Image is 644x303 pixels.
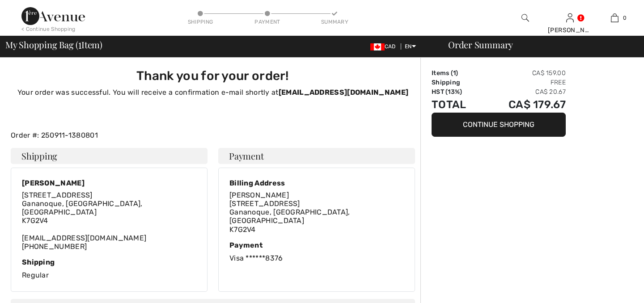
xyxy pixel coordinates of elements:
span: EN [405,43,416,50]
td: CA$ 20.67 [482,87,566,97]
div: Regular [22,258,196,281]
span: 0 [623,14,627,22]
div: [PERSON_NAME] [22,179,196,187]
td: Free [482,78,566,87]
div: Shipping [187,18,214,26]
div: [PERSON_NAME] [548,25,592,35]
td: CA$ 179.67 [482,97,566,113]
a: Sign In [566,13,574,22]
div: Summary [321,18,348,26]
h4: Shipping [11,148,208,164]
td: HST (13%) [432,87,482,97]
td: CA$ 159.00 [482,68,566,78]
button: Continue Shopping [432,113,566,137]
p: Your order was successful. You will receive a confirmation e-mail shortly at [16,87,410,98]
div: < Continue Shopping [21,25,76,33]
img: search the website [521,13,529,23]
img: My Info [566,13,574,23]
div: Order #: 250911-1380801 [5,130,420,141]
span: 1 [78,38,81,50]
img: Canadian Dollar [370,43,385,50]
td: Shipping [432,78,482,87]
div: Order Summary [437,40,639,49]
span: [STREET_ADDRESS] Gananoque, [GEOGRAPHIC_DATA], [GEOGRAPHIC_DATA] K7G2V4 [22,191,143,225]
span: My Shopping Bag ( Item) [5,40,102,49]
img: My Bag [611,13,619,23]
h3: Thank you for your order! [16,68,410,84]
span: 1 [453,69,456,77]
div: Shipping [22,258,196,266]
td: Items ( ) [432,68,482,78]
td: Total [432,97,482,113]
div: Payment [254,18,281,26]
h4: Payment [218,148,415,164]
a: 0 [593,13,636,23]
img: 1ère Avenue [21,7,85,25]
div: Payment [229,241,404,249]
div: [EMAIL_ADDRESS][DOMAIN_NAME] [PHONE_NUMBER] [22,191,196,251]
strong: [EMAIL_ADDRESS][DOMAIN_NAME] [279,88,408,97]
span: [STREET_ADDRESS] Gananoque, [GEOGRAPHIC_DATA], [GEOGRAPHIC_DATA] K7G2V4 [229,199,350,234]
span: [PERSON_NAME] [229,191,289,199]
span: CAD [370,43,399,50]
div: Billing Address [229,179,404,187]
